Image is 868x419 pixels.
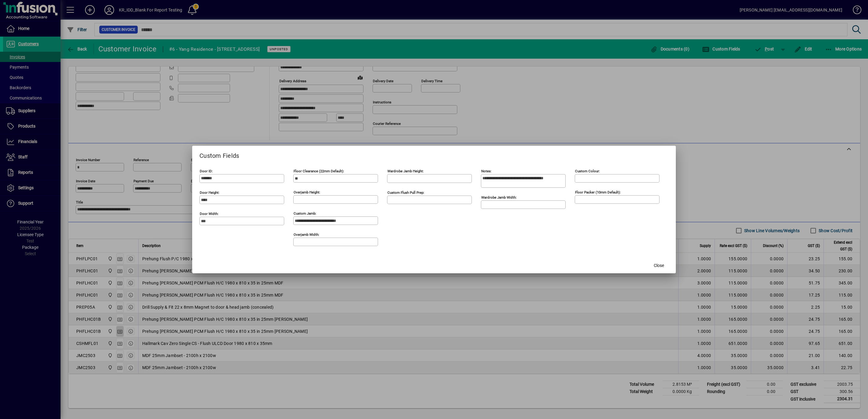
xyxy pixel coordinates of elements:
[575,169,600,173] mat-label: Custom Colour:
[654,262,664,269] span: Close
[481,169,492,173] mat-label: Notes:
[294,190,320,194] mat-label: Overjamb Height:
[649,260,669,271] button: Close
[200,190,219,195] mat-label: Door Height:
[387,169,424,173] mat-label: Wardrobe Jamb Height:
[200,169,213,173] mat-label: Door ID:
[294,169,344,173] mat-label: Floor Clearance (22mm Default):
[481,195,517,200] mat-label: Wardrobe Jamb Width:
[575,190,621,194] mat-label: Floor Packer (10mm default):
[200,212,219,216] mat-label: Door Width:
[294,211,316,216] mat-label: Custom Jamb:
[192,146,676,163] h2: Custom Fields
[387,190,424,195] mat-label: Custom Flush Pull Prep:
[294,232,319,237] mat-label: Overjamb Width:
